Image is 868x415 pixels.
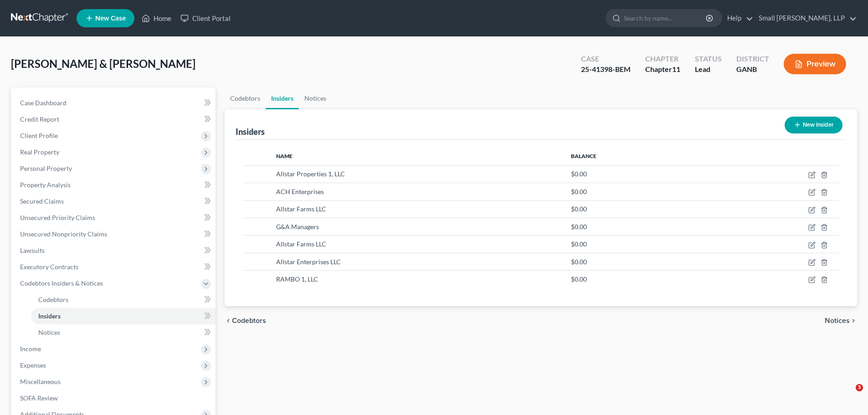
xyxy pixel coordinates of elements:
[38,328,60,336] span: Notices
[38,312,61,320] span: Insiders
[695,64,722,75] div: Lead
[571,223,587,231] span: $0.00
[850,317,857,324] i: chevron_right
[645,64,680,75] div: Chapter
[571,205,587,213] span: $0.00
[645,54,680,64] div: Chapter
[785,117,842,133] button: New Insider
[20,246,45,254] span: Lawsuits
[837,384,859,406] iframe: Intercom live chat
[276,153,293,159] span: Name
[276,275,318,283] span: RAMBO 1, LLC
[695,54,722,64] div: Status
[581,54,631,64] div: Case
[31,292,216,308] a: Codebtors
[13,390,216,406] a: SOFA Review
[13,259,216,275] a: Executory Contracts
[825,317,850,324] span: Notices
[571,258,587,266] span: $0.00
[13,177,216,193] a: Property Analysis
[825,317,857,324] button: Notices chevron_right
[13,95,216,111] a: Case Dashboard
[137,10,176,26] a: Home
[13,226,216,242] a: Unsecured Nonpriority Claims
[225,317,266,324] button: chevron_left Codebtors
[571,275,587,283] span: $0.00
[571,170,587,178] span: $0.00
[571,153,596,159] span: Balance
[236,126,265,137] div: Insiders
[754,10,857,26] a: Small [PERSON_NAME], LLP
[736,54,769,64] div: District
[20,148,59,156] span: Real Property
[299,87,332,109] a: Notices
[225,87,266,109] a: Codebtors
[95,15,126,22] span: New Case
[11,57,195,70] span: [PERSON_NAME] & [PERSON_NAME]
[176,10,235,26] a: Client Portal
[20,181,71,189] span: Property Analysis
[784,54,846,74] button: Preview
[20,345,41,353] span: Income
[266,87,299,109] a: Insiders
[13,210,216,226] a: Unsecured Priority Claims
[20,361,46,369] span: Expenses
[20,99,67,107] span: Case Dashboard
[38,296,68,303] span: Codebtors
[571,240,587,248] span: $0.00
[20,214,95,221] span: Unsecured Priority Claims
[13,111,216,128] a: Credit Report
[31,324,216,341] a: Notices
[13,193,216,210] a: Secured Claims
[276,240,326,248] span: Allstar Farms LLC
[276,170,345,178] span: Allstar Properties 1, LLC
[672,65,680,73] span: 11
[736,64,769,75] div: GANB
[20,378,61,385] span: Miscellaneous
[20,394,58,402] span: SOFA Review
[856,384,863,391] span: 3
[276,258,341,266] span: Allstar Enterprises LLC
[20,197,64,205] span: Secured Claims
[20,132,58,139] span: Client Profile
[20,230,107,238] span: Unsecured Nonpriority Claims
[232,317,266,324] span: Codebtors
[20,164,72,172] span: Personal Property
[624,10,707,26] input: Search by name...
[723,10,753,26] a: Help
[276,188,324,195] span: ACH Enterprises
[20,263,78,271] span: Executory Contracts
[225,317,232,324] i: chevron_left
[276,223,319,231] span: G&A Managers
[13,242,216,259] a: Lawsuits
[20,115,59,123] span: Credit Report
[20,279,103,287] span: Codebtors Insiders & Notices
[276,205,326,213] span: Allstar Farms LLC
[571,188,587,195] span: $0.00
[31,308,216,324] a: Insiders
[581,64,631,75] div: 25-41398-BEM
